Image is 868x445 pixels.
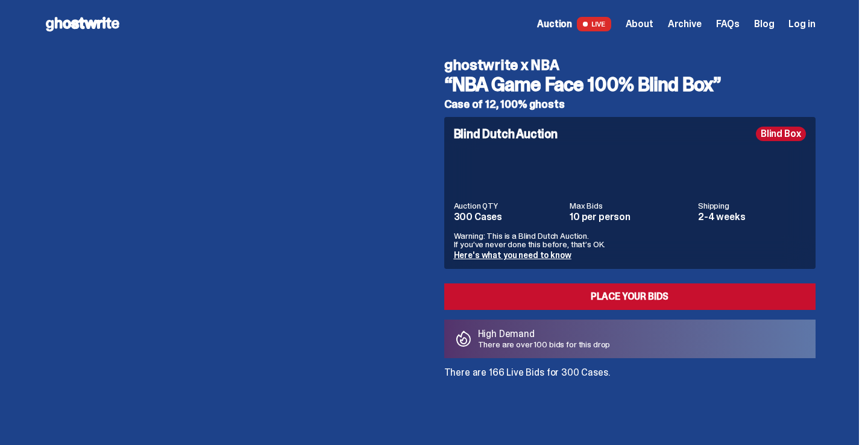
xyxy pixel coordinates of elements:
p: There are 166 Live Bids for 300 Cases. [444,368,816,377]
span: LIVE [577,17,611,31]
a: Blog [754,19,774,29]
a: About [626,19,653,29]
a: FAQs [716,19,740,29]
h5: Case of 12, 100% ghosts [444,99,816,110]
dd: 10 per person [570,212,691,222]
p: There are over 100 bids for this drop [478,340,611,349]
span: Auction [537,19,572,29]
h4: Blind Dutch Auction [454,128,558,140]
p: High Demand [478,329,611,339]
a: Place your Bids [444,283,816,310]
a: Archive [668,19,702,29]
dd: 2-4 weeks [698,212,806,222]
a: Here's what you need to know [454,250,571,260]
dd: 300 Cases [454,212,563,222]
h3: “NBA Game Face 100% Blind Box” [444,75,816,94]
a: Auction LIVE [537,17,611,31]
dt: Max Bids [570,201,691,210]
dt: Shipping [698,201,806,210]
a: Log in [788,19,815,29]
div: Blind Box [756,127,806,141]
p: Warning: This is a Blind Dutch Auction. If you’ve never done this before, that’s OK. [454,232,806,248]
dt: Auction QTY [454,201,563,210]
h4: ghostwrite x NBA [444,58,816,72]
